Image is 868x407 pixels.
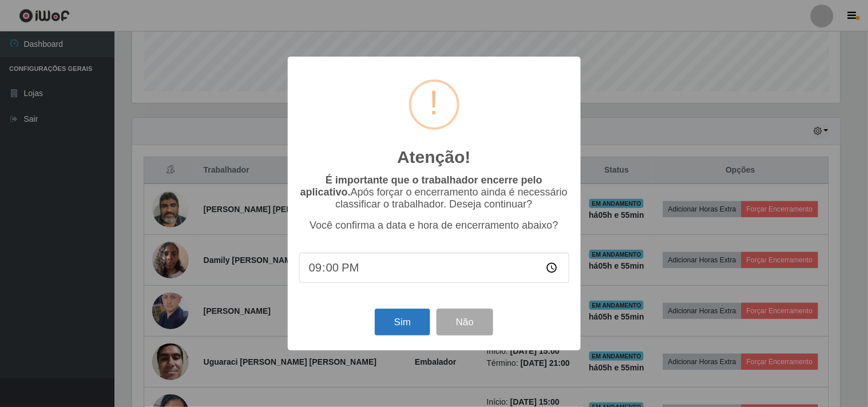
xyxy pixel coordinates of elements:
[375,309,430,336] button: Sim
[299,174,569,210] p: Após forçar o encerramento ainda é necessário classificar o trabalhador. Deseja continuar?
[300,174,542,198] b: É importante que o trabalhador encerre pelo aplicativo.
[397,147,470,167] h2: Atenção!
[299,220,569,232] p: Você confirma a data e hora de encerramento abaixo?
[437,309,493,336] button: Não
